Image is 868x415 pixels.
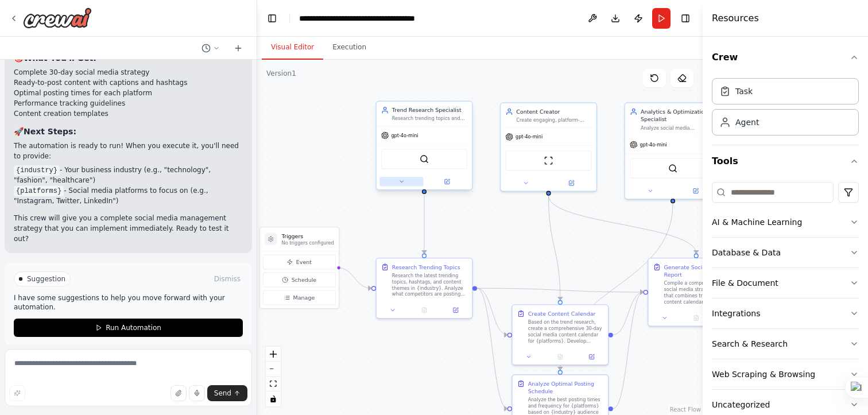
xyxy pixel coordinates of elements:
button: zoom in [266,347,281,362]
span: Schedule [292,276,317,284]
button: Visual Editor [262,36,323,60]
g: Edge from 41da8230-5850-469e-9326-34e78039bff7 to ef7e4220-a32a-4a69-b85e-db7fce69f327 [545,196,700,254]
span: gpt-4o-mini [640,142,667,148]
div: Task [735,86,753,97]
img: ScrapeWebsiteTool [544,156,553,165]
button: Open in side panel [442,305,468,315]
div: Research trending topics and hashtags in {industry} to generate data-driven content ideas for soc... [392,115,467,122]
button: Run Automation [14,319,243,337]
div: Crew [712,73,859,145]
li: Ready-to-post content with captions and hashtags [14,77,243,88]
button: Tools [712,145,859,177]
button: No output available [544,352,576,361]
g: Edge from 571028fe-b48c-4e0a-a9f9-c71dd29ac5a9 to ec1d8a66-52a6-45d4-b645-d19fbe71b346 [477,284,507,412]
div: Compile a comprehensive social media strategy report that combines trend research, content calend... [664,280,739,305]
button: Database & Data [712,238,859,267]
code: {industry} [14,165,60,176]
g: Edge from 571028fe-b48c-4e0a-a9f9-c71dd29ac5a9 to ff02f655-554f-4d56-bc07-ab99bb4b1f96 [477,284,507,339]
a: React Flow attribution [670,406,701,413]
button: File & Document [712,268,859,298]
h4: Resources [712,11,759,25]
div: Research Trending TopicsResearch the latest trending topics, hashtags, and content themes in {ind... [375,258,472,319]
g: Edge from ec1d8a66-52a6-45d4-b645-d19fbe71b346 to ef7e4220-a32a-4a69-b85e-db7fce69f327 [613,288,644,413]
div: Analyze social media performance metrics, identify optimal posting times, and provide actionable ... [641,125,716,131]
div: Database & Data [712,247,781,258]
span: Manage [293,294,315,302]
div: Analyze Optimal Posting Schedule [528,380,603,395]
span: gpt-4o-mini [391,132,418,138]
div: Agent [735,117,759,128]
button: toggle interactivity [266,391,281,406]
button: Integrations [712,298,859,328]
button: Dismiss [212,273,243,285]
g: Edge from 41da8230-5850-469e-9326-34e78039bff7 to ff02f655-554f-4d56-bc07-ab99bb4b1f96 [545,196,564,300]
span: Run Automation [106,323,161,332]
button: Open in side panel [578,352,604,361]
div: Trend Research Specialist [392,106,467,114]
button: AI & Machine Learning [712,207,859,237]
div: Web Scraping & Browsing [712,369,815,380]
button: fit view [266,377,281,391]
span: Event [296,258,312,266]
span: Send [214,389,231,398]
code: {platforms} [14,186,64,196]
li: Content creation templates [14,108,243,119]
div: Analytics & Optimization SpecialistAnalyze social media performance metrics, identify optimal pos... [624,102,721,199]
div: Create Content Calendar [528,310,596,318]
nav: breadcrumb [299,13,428,24]
div: React Flow controls [266,347,281,406]
g: Edge from triggers to 571028fe-b48c-4e0a-a9f9-c71dd29ac5a9 [338,264,371,292]
li: Complete 30-day social media strategy [14,67,243,77]
p: The automation is ready to run! When you execute it, you'll need to provide: [14,141,243,161]
button: Manage [263,290,335,305]
p: No triggers configured [282,240,334,246]
button: Send [207,385,247,401]
div: Analytics & Optimization Specialist [641,108,716,123]
img: Logo [23,7,92,28]
button: Schedule [263,273,335,288]
div: Version 1 [266,69,296,78]
button: Start a new chat [229,41,247,55]
span: gpt-4o-mini [516,134,542,140]
li: Optimal posting times for each platform [14,88,243,98]
li: - Social media platforms to focus on (e.g., "Instagram, Twitter, LinkedIn") [14,185,243,206]
span: Suggestion [27,274,65,284]
div: Search & Research [712,338,788,350]
button: Open in side panel [673,186,717,195]
div: TriggersNo triggers configuredEventScheduleManage [259,227,339,309]
button: Execution [323,36,375,60]
button: Click to speak your automation idea [189,385,205,401]
p: I have some suggestions to help you move forward with your automation. [14,293,243,312]
li: Performance tracking guidelines [14,98,243,108]
div: Trend Research SpecialistResearch trending topics and hashtags in {industry} to generate data-dri... [375,102,472,192]
button: Hide right sidebar [677,10,693,26]
strong: Next Steps: [24,127,76,136]
g: Edge from 52a95ecb-245a-42ae-ad9f-64cf3cbf88ce to ec1d8a66-52a6-45d4-b645-d19fbe71b346 [556,203,677,370]
g: Edge from 571028fe-b48c-4e0a-a9f9-c71dd29ac5a9 to ef7e4220-a32a-4a69-b85e-db7fce69f327 [477,284,644,296]
p: This crew will give you a complete social media management strategy that you can implement immedi... [14,213,243,244]
div: Research the latest trending topics, hashtags, and content themes in {industry}. Analyze what com... [392,273,467,297]
g: Edge from 6a42925a-dbad-4f24-a8e4-269b160ec87a to 571028fe-b48c-4e0a-a9f9-c71dd29ac5a9 [420,196,428,254]
button: Open in side panel [425,177,468,186]
button: No output available [680,313,712,323]
div: Uncategorized [712,399,770,410]
button: Open in side panel [549,179,593,188]
div: Content Creator [516,108,591,116]
div: Generate Social Media ReportCompile a comprehensive social media strategy report that combines tr... [648,258,745,327]
li: - Your business industry (e.g., "technology", "fashion", "healthcare") [14,165,243,185]
div: Research Trending Topics [392,263,460,271]
div: Content CreatorCreate engaging, platform-specific social media content for {platforms} based on t... [500,102,597,192]
img: SerperDevTool [668,164,677,173]
img: SerperDevTool [420,154,429,164]
button: zoom out [266,362,281,377]
h3: Triggers [282,232,334,240]
button: Switch to previous chat [197,41,224,55]
div: Generate Social Media Report [664,263,739,278]
div: File & Document [712,277,778,289]
div: Create engaging, platform-specific social media content for {platforms} based on trending topics ... [516,117,591,123]
button: Event [263,255,335,270]
button: Web Scraping & Browsing [712,359,859,389]
button: Hide left sidebar [264,10,280,26]
h3: 🚀 [14,126,243,137]
button: Crew [712,41,859,73]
